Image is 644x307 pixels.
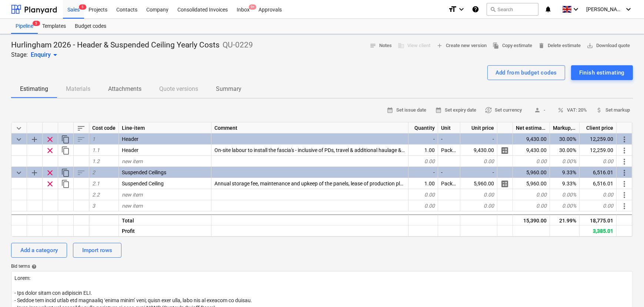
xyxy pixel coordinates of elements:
[61,146,70,155] span: Duplicate row
[460,200,497,211] div: 0.00
[580,122,617,133] div: Client price
[593,105,633,116] button: Set markup
[216,85,241,93] p: Summary
[500,146,509,155] span: Manage detailed breakdown for the row
[550,133,580,145] div: 30.00%
[438,167,460,178] div: -
[46,146,54,155] span: Remove row
[500,179,509,188] span: Manage detailed breakdown for the row
[46,135,54,144] span: Remove row
[580,167,617,178] div: 6,516.01
[550,156,580,167] div: 0.00%
[70,19,111,34] a: Budget codes
[460,122,497,133] div: Unit price
[550,214,580,225] div: 21.99%
[580,189,617,200] div: 0.00
[580,225,617,237] div: 3,385.01
[550,189,580,200] div: 0.00%
[513,200,550,211] div: 0.00
[122,192,143,198] span: new item
[14,124,23,133] span: Collapse all categories
[493,42,499,49] span: file_copy
[61,179,70,188] span: Duplicate row
[460,189,497,200] div: 0.00
[531,106,548,115] span: -
[122,136,139,142] span: Header
[122,147,139,153] span: Header
[485,107,492,113] span: currency_exchange
[513,145,550,156] div: 9,430.00
[513,178,550,189] div: 5,960.00
[620,146,629,155] span: More actions
[580,214,617,225] div: 18,775.01
[92,203,95,209] span: 3
[538,42,581,50] span: Delete estimate
[557,107,564,113] span: percent
[438,145,460,156] div: Package
[554,105,590,116] button: VAT: 20%
[620,168,629,177] span: More actions
[513,167,550,178] div: 5,960.00
[214,181,505,186] span: Annual storage fee, maintenance and upkeep of the panels, lease of production plates and installa...
[11,264,633,270] div: Bid terms
[119,122,211,133] div: Line-item
[122,169,166,175] span: Suspended Ceilings
[211,122,408,133] div: Comment
[620,157,629,166] span: More actions
[490,6,496,12] span: search
[223,40,253,50] p: QU-0229
[620,202,629,211] span: More actions
[472,5,479,14] i: Knowledge base
[214,147,446,153] span: On-site labour to install the fascia's - inclusive of PDs, travel & additional haulage & Annual s...
[460,133,497,145] div: -
[119,214,211,225] div: Total
[92,158,100,164] span: 1.2
[20,245,58,255] div: Add a category
[580,156,617,167] div: 0.00
[435,106,476,115] span: Set expiry date
[11,243,67,258] button: Add a category
[580,178,617,189] div: 6,516.01
[92,181,100,186] span: 2.1
[73,243,121,258] button: Import rows
[580,145,617,156] div: 12,259.00
[460,178,497,189] div: 5,960.00
[122,181,164,186] span: Suspended Ceiling
[485,106,522,115] span: Set currency
[387,107,393,113] span: calendar_month
[92,169,95,175] span: 2
[495,68,557,77] div: Add from budget codes
[457,5,466,14] i: keyboard_arrow_down
[493,42,532,50] span: Copy estimate
[370,42,376,49] span: notes
[77,124,86,133] span: Sort rows within table
[119,225,211,237] div: Profit
[408,122,438,133] div: Quantity
[30,264,37,269] span: help
[528,105,551,116] button: -
[579,68,625,77] div: Finish estimating
[571,65,633,80] button: Finish estimating
[38,19,70,34] a: Templates
[11,19,38,34] a: Pipeline5
[33,21,40,26] span: 5
[607,271,644,307] div: Chat Widget
[513,189,550,200] div: 0.00
[571,5,580,14] i: keyboard_arrow_down
[620,135,629,144] span: More actions
[46,179,54,188] span: Remove row
[436,42,443,49] span: add
[387,106,426,115] span: Set issue date
[408,200,438,211] div: 0.00
[408,145,438,156] div: 1.00
[438,133,460,145] div: -
[408,133,438,145] div: -
[550,167,580,178] div: 9.33%
[122,158,143,164] span: new item
[487,3,538,16] button: Search
[249,4,256,10] span: 9+
[550,200,580,211] div: 0.00%
[92,192,100,198] span: 2.2
[11,19,38,34] div: Pipeline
